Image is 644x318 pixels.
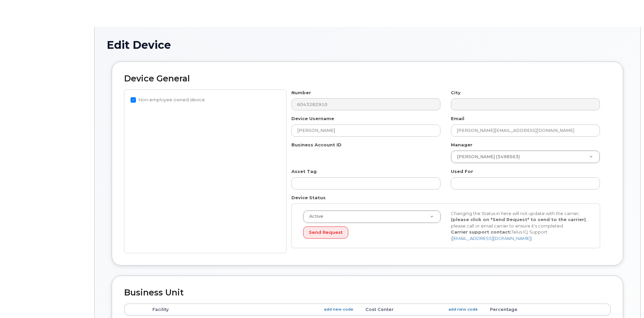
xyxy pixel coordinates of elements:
[303,226,348,239] button: Send Request
[451,151,600,163] a: [PERSON_NAME] (3498563)
[305,213,323,219] span: Active
[146,304,359,316] th: Facility
[453,154,520,160] span: [PERSON_NAME] (3498563)
[291,168,317,175] label: Asset Tag
[451,229,511,235] strong: Carrier support contact:
[324,307,353,312] a: add new code
[107,39,628,51] h1: Edit Device
[291,90,311,96] label: Number
[451,217,586,222] strong: (please click on "Send Request" to send to the carrier)
[451,90,461,96] label: City
[451,142,472,148] label: Manager
[451,168,473,175] label: Used For
[451,115,464,122] label: Email
[131,97,136,103] input: Non-employee owned device
[291,195,326,201] label: Device Status
[449,307,478,312] a: add new code
[446,210,594,242] div: Changing the Status in here will not update with the carrier, , please call or email carrier to e...
[124,288,611,297] h2: Business Unit
[452,236,531,241] a: [EMAIL_ADDRESS][DOMAIN_NAME]
[291,142,342,148] label: Business Account ID
[291,115,334,122] label: Device Username
[359,304,484,316] th: Cost Center
[124,74,611,83] h2: Device General
[303,211,440,223] a: Active
[484,304,564,316] th: Percentage
[131,96,205,104] label: Non-employee owned device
